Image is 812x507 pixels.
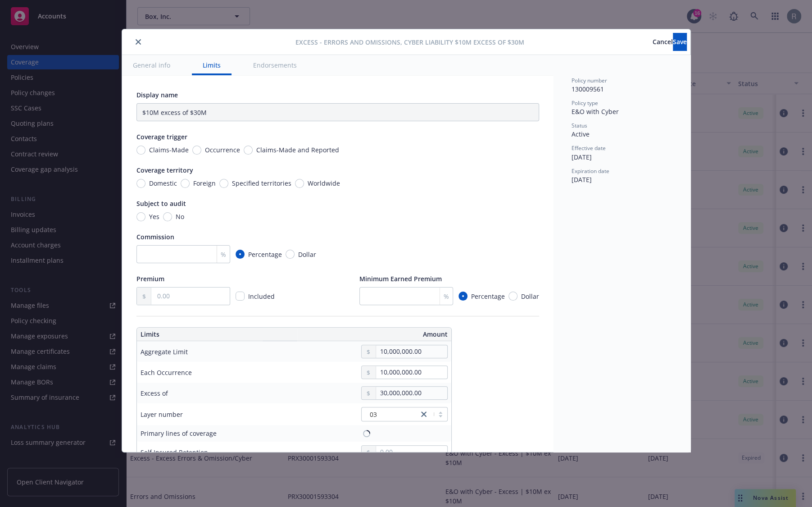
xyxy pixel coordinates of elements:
[192,55,231,75] button: Limits
[193,178,216,188] span: Foreign
[149,145,189,155] span: Claims-Made
[376,387,447,399] input: 0.00
[508,292,517,301] input: Dollar
[141,368,192,377] div: Each Occurrence
[572,167,609,175] span: Expiration date
[149,178,177,188] span: Domestic
[141,448,208,457] div: Self Insured Retention
[572,99,598,107] span: Policy type
[376,345,447,358] input: 0.00
[359,274,442,283] span: Minimum Earned Premium
[163,212,172,221] input: No
[236,250,245,259] input: Percentage
[136,274,164,283] span: Premium
[136,132,187,141] span: Coverage trigger
[376,366,447,379] input: 0.00
[572,153,592,161] span: [DATE]
[673,37,687,46] span: Save
[458,292,467,301] input: Percentage
[248,292,275,301] span: Included
[418,409,429,420] a: close
[471,292,505,301] span: Percentage
[141,410,183,419] div: Layer number
[181,179,190,188] input: Foreign
[673,33,687,51] button: Save
[653,33,673,51] button: Cancel
[297,328,451,341] th: Amount
[308,178,340,188] span: Worldwide
[244,146,253,155] input: Claims-Made and Reported
[232,178,291,188] span: Specified territories
[242,55,308,75] button: Endorsements
[136,233,174,241] span: Commission
[286,250,295,259] input: Dollar
[151,288,229,305] input: 0.00
[572,122,587,129] span: Status
[133,37,144,47] button: close
[653,37,673,46] span: Cancel
[366,410,414,419] span: 03
[256,145,339,155] span: Claims-Made and Reported
[298,250,316,259] span: Dollar
[137,328,263,341] th: Limits
[141,429,217,438] div: Primary lines of coverage
[136,179,145,188] input: Domestic
[205,145,240,155] span: Occurrence
[136,212,145,221] input: Yes
[295,37,524,47] span: Excess - Errors and Omissions, Cyber Liability $10M excess of $30M
[248,250,282,259] span: Percentage
[572,130,590,138] span: Active
[136,199,186,208] span: Subject to audit
[176,212,184,221] span: No
[572,77,607,84] span: Policy number
[141,388,168,398] div: Excess of
[521,292,539,301] span: Dollar
[136,91,178,99] span: Display name
[219,179,228,188] input: Specified territories
[295,179,304,188] input: Worldwide
[149,212,159,221] span: Yes
[572,107,619,116] span: E&O with Cyber
[136,166,193,174] span: Coverage territory
[370,410,377,419] span: 03
[444,292,449,301] span: %
[376,446,447,458] input: 0.00
[192,146,201,155] input: Occurrence
[141,347,188,356] div: Aggregate Limit
[572,85,604,93] span: 130009561
[122,55,181,75] button: General info
[572,144,606,152] span: Effective date
[572,175,592,184] span: [DATE]
[136,146,145,155] input: Claims-Made
[221,250,226,259] span: %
